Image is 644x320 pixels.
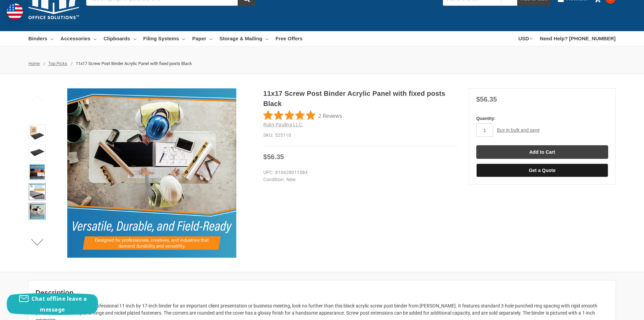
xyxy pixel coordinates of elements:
[476,115,608,122] label: Quantity:
[27,92,48,105] button: Previous
[28,31,53,46] a: Binders
[31,295,87,313] span: Chat offline leave a message
[276,31,303,46] a: Free Offers
[30,204,45,219] img: 11x17 Screw Post Binder Acrylic Panel with fixed posts Black
[263,176,455,183] dd: New
[48,61,67,66] a: Top Picks
[263,122,303,127] a: Ruby Paulina LLC.
[30,145,45,160] img: 11x17 Screw Post Binder Acrylic Panel with fixed posts Black
[35,287,609,298] h2: Description
[192,31,212,46] a: Paper
[518,31,533,46] a: USD
[263,169,273,176] dt: UPC:
[143,31,185,46] a: Filing Systems
[67,88,236,258] img: 11x17 Screw Post Binder Acrylic Panel with fixed posts Black
[61,31,96,46] a: Accessories
[7,293,98,315] button: Chat offline leave a message
[588,302,644,320] iframe: Google Customer Reviews
[263,88,458,109] h1: 11x17 Screw Post Binder Acrylic Panel with fixed posts Black
[103,31,136,46] a: Clipboards
[540,31,616,46] a: Need Help? [PHONE_NUMBER]
[476,95,497,103] span: $56.35
[7,3,23,20] img: duty and tax information for United States
[476,145,608,159] input: Add to Cart
[30,125,45,140] img: 11x17 Screw Post Binder Acrylic Panel with fixed posts Black
[28,61,40,66] a: Home
[263,153,284,161] span: $56.35
[263,169,455,176] dd: 816628011584
[263,176,285,183] dt: Condition:
[76,61,192,66] span: 11x17 Screw Post Binder Acrylic Panel with fixed posts Black
[30,184,45,199] img: 11x17 Screw Post Binder Acrylic Panel with fixed posts Black
[30,165,45,179] img: Ruby Paulina 11x17 1" Angle-D Ring, White Acrylic Binder (515180)
[263,110,342,121] button: Rated 5 out of 5 stars from 2 reviews. Jump to reviews.
[219,31,268,46] a: Storage & Mailing
[497,127,540,133] a: Buy in bulk and save
[476,164,608,177] button: Get a Quote
[318,110,342,121] span: 2 Reviews
[27,235,48,249] button: Next
[263,132,458,139] dd: 525110
[263,132,273,139] dt: SKU:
